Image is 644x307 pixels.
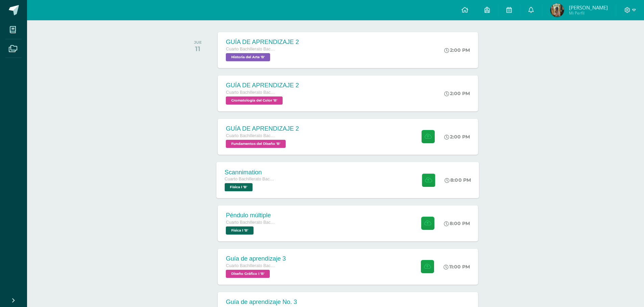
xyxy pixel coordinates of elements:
span: Cuarto Bachillerato Bachillerato en CCLL con Orientación en Diseño Gráfico [226,90,277,95]
div: GUÍA DE APRENDIZAJE 2 [226,39,299,46]
span: Cromatología del Color 'B' [226,96,283,105]
div: 8:00 PM [444,220,470,226]
div: 2:00 PM [444,134,470,140]
div: Guía de aprendizaje 3 [226,255,286,262]
span: Historia del Arte 'B' [226,53,270,61]
div: GUÍA DE APRENDIZAJE 2 [226,82,299,89]
span: Cuarto Bachillerato Bachillerato en CCLL con Orientación en Diseño Gráfico [225,177,276,181]
span: Diseño Gráfico I 'B' [226,270,270,278]
div: GUÍA DE APRENDIZAJE 2 [226,125,299,132]
div: 11 [194,45,202,53]
span: Física I 'B' [225,183,253,191]
span: Cuarto Bachillerato Bachillerato en CCLL con Orientación en Diseño Gráfico [226,220,277,225]
img: f1fa2f27fd1c328a2a43e8cbfda09add.png [550,3,564,17]
div: Péndulo múltiple [226,212,277,219]
span: Mi Perfil [569,10,608,16]
div: 2:00 PM [444,47,470,53]
div: 2:00 PM [444,90,470,96]
span: Cuarto Bachillerato Bachillerato en CCLL con Orientación en Diseño Gráfico [226,133,277,138]
div: 8:00 PM [445,177,471,183]
span: [PERSON_NAME] [569,4,608,11]
span: Cuarto Bachillerato Bachillerato en CCLL con Orientación en Diseño Gráfico [226,47,277,51]
div: 11:00 PM [444,264,470,270]
div: Guía de aprendizaje No. 3 [226,299,297,306]
span: Fundamentos del Diseño 'B' [226,140,286,148]
span: Física I 'B' [226,226,254,235]
div: JUE [194,40,202,45]
div: Scannimation [225,169,276,176]
span: Cuarto Bachillerato Bachillerato en CCLL con Orientación en Diseño Gráfico [226,263,277,268]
